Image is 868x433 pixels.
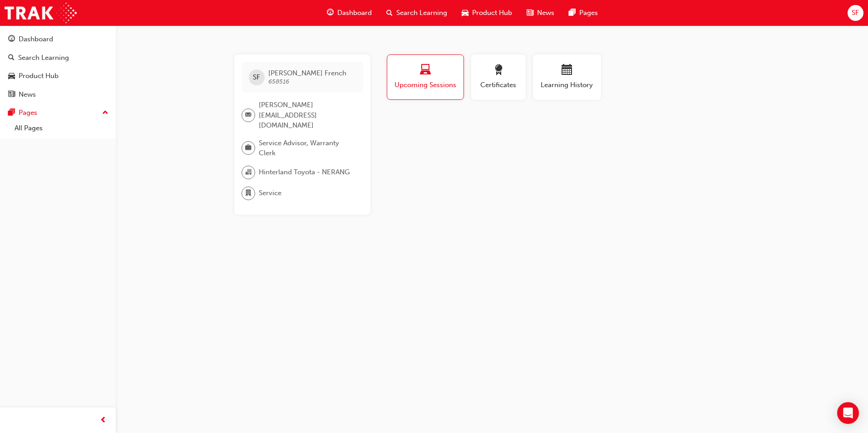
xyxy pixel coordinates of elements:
span: briefcase-icon [245,142,252,154]
a: All Pages [11,121,112,135]
a: news-iconNews [519,4,562,22]
span: pages-icon [569,7,576,19]
span: Pages [579,8,598,18]
a: Dashboard [4,31,112,48]
span: news-icon [527,7,533,19]
img: Trak [5,3,77,23]
span: Service [259,188,281,198]
div: Pages [19,108,37,118]
span: Learning History [540,80,594,90]
button: Pages [4,104,112,121]
button: SF [848,5,863,21]
a: guage-iconDashboard [320,4,379,22]
span: car-icon [462,7,469,19]
span: Dashboard [337,8,372,18]
span: department-icon [245,187,252,199]
span: Search Learning [396,8,447,18]
span: laptop-icon [420,64,431,77]
span: Certificates [478,80,519,90]
span: up-icon [102,107,108,119]
a: pages-iconPages [562,4,605,22]
span: 658516 [268,78,289,85]
span: search-icon [386,7,393,19]
span: car-icon [8,72,15,80]
div: Dashboard [19,34,53,44]
button: Certificates [471,54,526,100]
div: News [19,89,36,100]
button: Upcoming Sessions [387,54,464,100]
div: Search Learning [18,53,69,63]
div: Product Hub [19,71,59,81]
span: email-icon [245,109,252,121]
span: award-icon [493,64,504,77]
span: guage-icon [327,7,334,19]
a: News [4,86,112,103]
span: SF [852,8,859,18]
span: Upcoming Sessions [394,80,457,90]
a: Product Hub [4,68,112,84]
span: calendar-icon [562,64,572,77]
span: News [537,8,554,18]
button: DashboardSearch LearningProduct HubNews [4,29,112,104]
span: organisation-icon [245,167,252,178]
button: Learning History [533,54,601,100]
a: car-iconProduct Hub [454,4,519,22]
span: prev-icon [100,415,107,426]
div: Open Intercom Messenger [837,402,859,424]
a: Search Learning [4,49,112,66]
span: guage-icon [8,35,15,44]
span: [PERSON_NAME] French [268,69,346,77]
span: Product Hub [472,8,512,18]
span: news-icon [8,91,15,99]
span: [PERSON_NAME][EMAIL_ADDRESS][DOMAIN_NAME] [259,100,356,131]
span: search-icon [8,54,15,62]
span: SF [253,72,260,83]
span: Service Advisor, Warranty Clerk [259,138,356,158]
span: pages-icon [8,109,15,117]
span: Hinterland Toyota - NERANG [259,167,350,177]
a: search-iconSearch Learning [379,4,454,22]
